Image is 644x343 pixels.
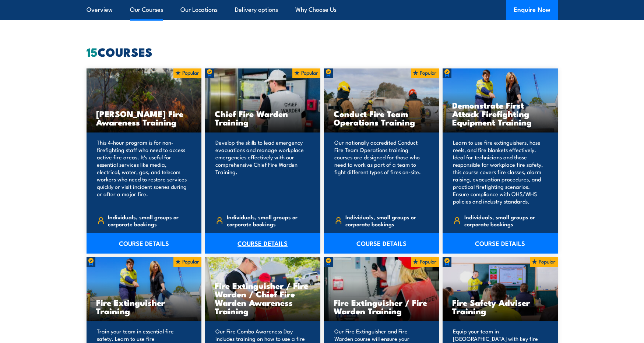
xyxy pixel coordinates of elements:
h2: COURSES [87,46,558,57]
a: COURSE DETAILS [324,233,439,254]
h3: Demonstrate First Attack Firefighting Equipment Training [452,101,548,126]
h3: Fire Extinguisher / Fire Warden / Chief Fire Warden Awareness Training [215,281,311,315]
a: COURSE DETAILS [205,233,320,254]
span: Individuals, small groups or corporate bookings [227,213,308,227]
p: Our nationally accredited Conduct Fire Team Operations training courses are designed for those wh... [334,139,427,205]
span: Individuals, small groups or corporate bookings [345,213,426,227]
strong: 15 [87,42,98,61]
p: Learn to use fire extinguishers, hose reels, and fire blankets effectively. Ideal for technicians... [453,139,545,205]
a: COURSE DETAILS [443,233,558,254]
span: Individuals, small groups or corporate bookings [464,213,545,227]
p: Develop the skills to lead emergency evacuations and manage workplace emergencies effectively wit... [215,139,308,205]
h3: [PERSON_NAME] Fire Awareness Training [96,109,192,126]
a: COURSE DETAILS [87,233,202,254]
h3: Chief Fire Warden Training [215,109,311,126]
h3: Fire Safety Adviser Training [452,298,548,315]
h3: Conduct Fire Team Operations Training [334,109,430,126]
h3: Fire Extinguisher Training [96,298,192,315]
p: This 4-hour program is for non-firefighting staff who need to access active fire areas. It's usef... [97,139,189,205]
span: Individuals, small groups or corporate bookings [108,213,189,227]
h3: Fire Extinguisher / Fire Warden Training [334,298,430,315]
